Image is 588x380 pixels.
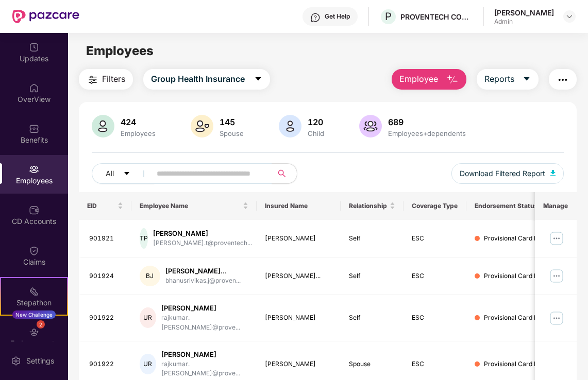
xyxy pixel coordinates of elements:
[404,192,466,220] th: Coverage Type
[535,192,577,220] th: Manage
[349,202,388,210] span: Relationship
[89,359,123,369] div: 901922
[279,115,301,137] img: svg+xml;base64,PHN2ZyB4bWxucz0iaHR0cDovL3d3dy53My5vcmcvMjAwMC9zdmciIHhtbG5zOnhsaW5rPSJodHRwOi8vd3...
[265,359,332,369] div: [PERSON_NAME]
[29,42,39,53] img: svg+xml;base64,PHN2ZyBpZD0iVXBkYXRlZCIgeG1sbnM9Imh0dHA6Ly93d3cudzMub3JnLzIwMDAvc3ZnIiB3aWR0aD0iMj...
[151,73,245,85] span: Group Health Insurance
[412,313,458,323] div: ESC
[392,69,466,90] button: Employee
[37,320,45,329] div: 2
[165,266,241,276] div: [PERSON_NAME]...
[484,359,558,369] div: Provisional Card Issued
[265,313,332,323] div: [PERSON_NAME]
[161,350,248,359] div: [PERSON_NAME]
[306,129,326,137] div: Child
[87,74,99,86] img: svg+xml;base64,PHN2ZyB4bWxucz0iaHR0cDovL3d3dy53My5vcmcvMjAwMC9zdmciIHdpZHRoPSIyNCIgaGVpZ2h0PSIyNC...
[550,170,556,176] img: svg+xml;base64,PHN2ZyB4bWxucz0iaHR0cDovL3d3dy53My5vcmcvMjAwMC9zdmciIHhtbG5zOnhsaW5rPSJodHRwOi8vd3...
[349,234,395,244] div: Self
[412,234,458,244] div: ESC
[477,69,539,90] button: Reportscaret-down
[92,115,114,137] img: svg+xml;base64,PHN2ZyB4bWxucz0iaHR0cDovL3d3dy53My5vcmcvMjAwMC9zdmciIHhtbG5zOnhsaW5rPSJodHRwOi8vd3...
[272,169,292,178] span: search
[306,117,326,127] div: 120
[272,163,297,184] button: search
[385,10,392,23] span: P
[140,307,157,328] div: UR
[484,73,514,85] span: Reports
[131,192,257,220] th: Employee Name
[400,12,473,22] div: PROVENTECH CONSULTING PRIVATE LIMITED
[494,8,554,18] div: [PERSON_NAME]
[565,12,574,21] img: svg+xml;base64,PHN2ZyBpZD0iRHJvcGRvd24tMzJ4MzIiIHhtbG5zPSJodHRwOi8vd3d3LnczLm9yZy8yMDAwL3N2ZyIgd2...
[349,313,395,323] div: Self
[191,115,213,137] img: svg+xml;base64,PHN2ZyB4bWxucz0iaHR0cDovL3d3dy53My5vcmcvMjAwMC9zdmciIHhtbG5zOnhsaW5rPSJodHRwOi8vd3...
[548,309,565,326] img: manageButton
[217,117,246,127] div: 145
[359,115,382,137] img: svg+xml;base64,PHN2ZyB4bWxucz0iaHR0cDovL3d3dy53My5vcmcvMjAwMC9zdmciIHhtbG5zOnhsaW5rPSJodHRwOi8vd3...
[140,354,157,374] div: UR
[451,163,564,184] button: Download Filtered Report
[29,286,39,297] img: svg+xml;base64,PHN2ZyB4bWxucz0iaHR0cDovL3d3dy53My5vcmcvMjAwMC9zdmciIHdpZHRoPSIyMSIgaGVpZ2h0PSIyMC...
[446,74,459,86] img: svg+xml;base64,PHN2ZyB4bWxucz0iaHR0cDovL3d3dy53My5vcmcvMjAwMC9zdmciIHhtbG5zOnhsaW5rPSJodHRwOi8vd3...
[161,303,248,313] div: [PERSON_NAME]
[89,234,123,244] div: 901921
[265,271,332,281] div: [PERSON_NAME]...
[140,266,160,286] div: BJ
[399,73,438,85] span: Employee
[92,163,155,184] button: Allcaret-down
[119,129,158,137] div: Employees
[341,192,404,220] th: Relationship
[412,271,458,281] div: ESC
[523,75,531,84] span: caret-down
[257,192,341,220] th: Insured Name
[153,238,252,248] div: [PERSON_NAME].t@proventech...
[475,202,563,210] div: Endorsement Status
[494,18,554,26] div: Admin
[254,75,262,84] span: caret-down
[460,168,545,179] span: Download Filtered Report
[165,276,241,286] div: bhanusrivikas.j@proven...
[349,271,395,281] div: Self
[102,73,125,85] span: Filters
[29,246,39,256] img: svg+xml;base64,PHN2ZyBpZD0iQ2xhaW0iIHhtbG5zPSJodHRwOi8vd3d3LnczLm9yZy8yMDAwL3N2ZyIgd2lkdGg9IjIwIi...
[23,356,57,366] div: Settings
[89,271,123,281] div: 901924
[29,83,39,93] img: svg+xml;base64,PHN2ZyBpZD0iSG9tZSIgeG1sbnM9Imh0dHA6Ly93d3cudzMub3JnLzIwMDAvc3ZnIiB3aWR0aD0iMjAiIG...
[12,10,79,23] img: New Pazcare Logo
[265,234,332,244] div: [PERSON_NAME]
[548,268,565,284] img: manageButton
[86,43,154,58] span: Employees
[29,124,39,134] img: svg+xml;base64,PHN2ZyBpZD0iQmVuZWZpdHMiIHhtbG5zPSJodHRwOi8vd3d3LnczLm9yZy8yMDAwL3N2ZyIgd2lkdGg9Ij...
[87,202,115,210] span: EID
[484,313,558,323] div: Provisional Card Issued
[79,192,131,220] th: EID
[29,205,39,215] img: svg+xml;base64,PHN2ZyBpZD0iQ0RfQWNjb3VudHMiIGRhdGEtbmFtZT0iQ0QgQWNjb3VudHMiIHhtbG5zPSJodHRwOi8vd3...
[557,74,569,86] img: svg+xml;base64,PHN2ZyB4bWxucz0iaHR0cDovL3d3dy53My5vcmcvMjAwMC9zdmciIHdpZHRoPSIyNCIgaGVpZ2h0PSIyNC...
[161,313,248,333] div: rajkumar.[PERSON_NAME]@prove...
[412,359,458,369] div: ESC
[140,202,241,210] span: Employee Name
[143,69,270,90] button: Group Health Insurancecaret-down
[386,129,468,137] div: Employees+dependents
[484,234,558,244] div: Provisional Card Issued
[217,129,246,137] div: Spouse
[153,229,252,238] div: [PERSON_NAME]
[1,298,67,308] div: Stepathon
[11,356,21,366] img: svg+xml;base64,PHN2ZyBpZD0iU2V0dGluZy0yMHgyMCIgeG1sbnM9Imh0dHA6Ly93d3cudzMub3JnLzIwMDAvc3ZnIiB3aW...
[349,359,395,369] div: Spouse
[29,164,39,175] img: svg+xml;base64,PHN2ZyBpZD0iRW1wbG95ZWVzIiB4bWxucz0iaHR0cDovL3d3dy53My5vcmcvMjAwMC9zdmciIHdpZHRoPS...
[310,12,321,23] img: svg+xml;base64,PHN2ZyBpZD0iSGVscC0zMngzMiIgeG1sbnM9Imh0dHA6Ly93d3cudzMub3JnLzIwMDAvc3ZnIiB3aWR0aD...
[29,327,39,337] img: svg+xml;base64,PHN2ZyBpZD0iRW5kb3JzZW1lbnRzIiB4bWxucz0iaHR0cDovL3d3dy53My5vcmcvMjAwMC9zdmciIHdpZH...
[386,117,468,127] div: 689
[79,69,133,90] button: Filters
[548,230,565,247] img: manageButton
[12,310,56,319] div: New Challenge
[123,170,130,178] span: caret-down
[89,313,123,323] div: 901922
[119,117,158,127] div: 424
[161,359,248,379] div: rajkumar.[PERSON_NAME]@prove...
[140,228,148,249] div: TP
[325,12,350,21] div: Get Help
[106,168,114,179] span: All
[484,271,558,281] div: Provisional Card Issued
